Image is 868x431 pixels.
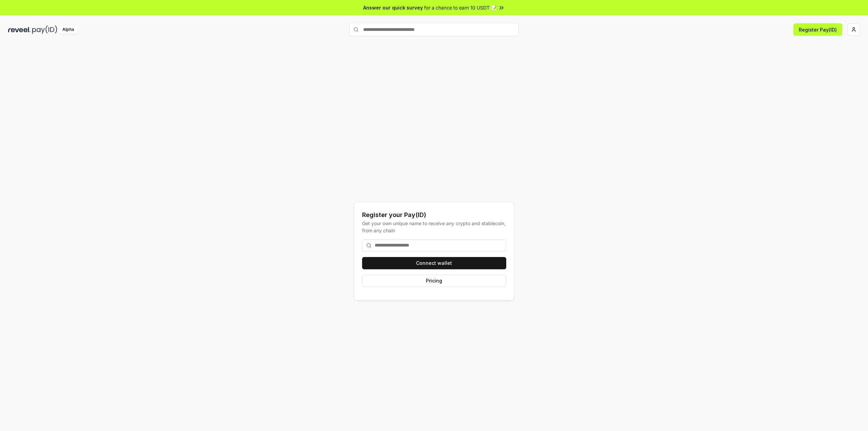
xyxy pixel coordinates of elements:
[8,25,31,34] img: reveel_dark
[32,25,57,34] img: pay_id
[362,275,506,287] button: Pricing
[363,4,423,11] span: Answer our quick survey
[362,257,506,269] button: Connect wallet
[362,210,506,220] div: Register your Pay(ID)
[59,25,78,34] div: Alpha
[424,4,497,11] span: for a chance to earn 10 USDT 📝
[362,220,506,234] div: Get your own unique name to receive any crypto and stablecoin, from any chain
[793,23,842,36] button: Register Pay(ID)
